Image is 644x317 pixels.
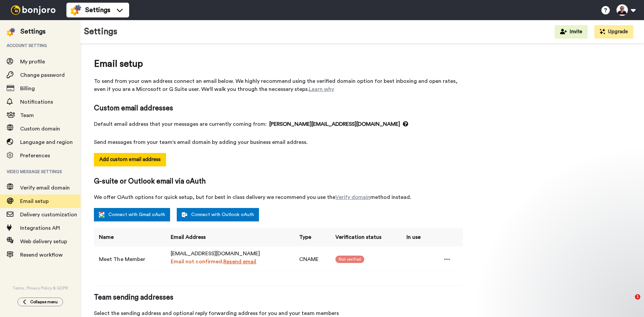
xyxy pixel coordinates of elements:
[20,72,65,78] span: Change password
[269,120,408,128] span: [PERSON_NAME][EMAIL_ADDRESS][DOMAIN_NAME]
[94,57,463,70] span: Email setup
[309,87,334,92] a: Learn why
[20,225,60,231] span: Integrations API
[20,59,45,64] span: My profile
[94,193,463,201] span: We offer OAuth options for quick setup, but for best in class delivery we recommend you use the m...
[635,294,640,300] span: 1
[94,138,463,146] span: Send messages from your team's email domain by adding your business email address.
[94,103,463,113] span: Custom email addresses
[20,252,63,258] span: Resend workflow
[94,208,170,221] a: Connect with Gmail oAuth
[99,212,104,217] img: google.svg
[8,5,58,15] img: bj-logo-header-white.svg
[555,25,588,39] button: Invite
[94,247,166,272] td: Meet The Member
[182,212,187,217] img: outlook-white.svg
[94,120,463,128] span: Default email address that your messages are currently coming from:
[20,185,70,191] span: Verify email domain
[94,228,166,247] th: Name
[166,228,294,247] th: Email Address
[94,176,463,187] span: G-suite or Outlook email via oAuth
[30,299,58,305] span: Collapse menu
[335,256,364,263] span: Not verified
[621,294,637,310] iframe: Intercom live chat
[84,27,117,37] h1: Settings
[294,247,330,272] td: CNAME
[85,5,110,15] span: Settings
[94,77,463,93] span: To send from your own address connect an email below. We highly recommend using the verified doma...
[20,86,35,91] span: Billing
[294,228,330,247] th: Type
[20,153,50,158] span: Preferences
[94,153,166,166] button: Add custom email address
[20,27,46,36] div: Settings
[177,208,259,221] a: Connect with Outlook oAuth
[94,293,463,303] span: Team sending addresses
[401,228,430,247] th: In use
[20,199,49,204] span: Email setup
[20,113,34,118] span: Team
[171,251,260,256] span: [EMAIL_ADDRESS][DOMAIN_NAME]
[17,298,63,306] button: Collapse menu
[20,126,60,131] span: Custom domain
[330,228,401,247] th: Verification status
[171,258,291,266] div: Email not confirmed.
[20,140,73,145] span: Language and region
[20,239,67,244] span: Web delivery setup
[7,28,15,36] img: settings-colored.svg
[335,195,370,200] a: Verify domain
[594,25,633,39] button: Upgrade
[223,259,256,264] a: Resend email
[20,99,53,105] span: Notifications
[70,5,81,15] img: settings-colored.svg
[20,212,77,217] span: Delivery customization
